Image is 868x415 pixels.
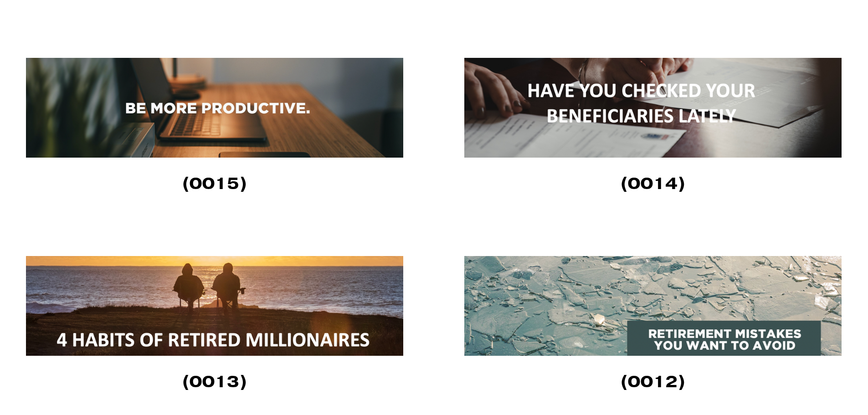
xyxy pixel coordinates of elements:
img: Retirement Mistakes You Want to Avoid (0012) Nobody wants to wake up during retirement and discov... [464,256,842,356]
img: Six Tips to Make You More Productive (0015) The other day I had great intentions. I had a list fr... [26,58,403,158]
strong: (0012) [621,371,685,392]
strong: (0015) [182,173,247,194]
strong: (0013) [182,371,247,392]
img: 4 Habits of Retired Millionaires (0013) A million dollars in your retirement is a significant acc... [26,256,403,356]
strong: (0014) [621,173,685,194]
img: Have You Checked your Beneficiaries Lately? (0014) There are three phases to your financial journ... [464,58,842,158]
